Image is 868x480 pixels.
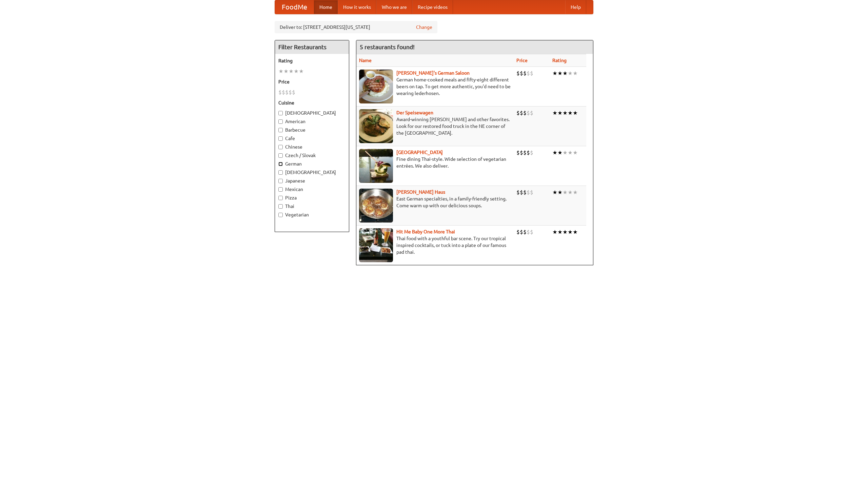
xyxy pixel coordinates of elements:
li: $ [523,149,527,156]
a: Der Speisewagen [396,110,433,115]
li: ★ [568,228,573,236]
li: $ [516,228,520,236]
h5: Rating [278,57,346,64]
li: $ [523,228,527,236]
h5: Cuisine [278,99,346,106]
li: $ [278,89,282,96]
li: $ [530,189,533,196]
input: Chinese [278,145,283,149]
a: How it works [338,0,376,14]
p: Fine dining Thai-style. Wide selection of vegetarian entrées. We also deliver. [359,156,511,169]
a: [PERSON_NAME] Haus [396,189,445,195]
li: ★ [573,109,578,117]
a: Help [565,0,586,14]
li: ★ [563,228,568,236]
li: ★ [552,109,557,117]
input: [DEMOGRAPHIC_DATA] [278,170,283,175]
input: Cafe [278,136,283,141]
a: Recipe videos [412,0,453,14]
li: $ [520,149,523,156]
img: kohlhaus.jpg [359,189,393,223]
li: $ [516,70,520,77]
label: Thai [278,203,346,210]
a: [GEOGRAPHIC_DATA] [396,150,443,155]
label: Vegetarian [278,211,346,218]
h4: Filter Restaurants [275,40,349,54]
li: ★ [568,189,573,196]
li: ★ [294,68,299,75]
img: babythai.jpg [359,228,393,262]
li: ★ [573,149,578,156]
p: Thai food with a youthful bar scene. Try our tropical inspired cocktails, or tuck into a plate of... [359,235,511,255]
label: [DEMOGRAPHIC_DATA] [278,169,346,176]
label: German [278,160,346,167]
li: ★ [299,68,304,75]
input: Vegetarian [278,213,283,217]
ng-pluralize: 5 restaurants found! [360,44,415,50]
li: ★ [278,68,283,75]
img: esthers.jpg [359,70,393,103]
label: Czech / Slovak [278,152,346,159]
li: ★ [563,149,568,156]
label: Cafe [278,135,346,142]
input: Pizza [278,196,283,200]
a: Home [314,0,338,14]
li: $ [527,70,530,77]
li: $ [516,189,520,196]
label: Mexican [278,186,346,193]
input: Japanese [278,179,283,183]
li: ★ [568,109,573,117]
a: FoodMe [275,0,314,14]
label: Chinese [278,143,346,150]
li: ★ [573,228,578,236]
a: Rating [552,58,567,63]
li: $ [527,109,530,117]
li: $ [523,189,527,196]
li: $ [520,70,523,77]
li: $ [289,89,292,96]
li: $ [530,70,533,77]
li: $ [527,149,530,156]
a: Who we are [376,0,412,14]
li: $ [527,189,530,196]
li: $ [527,228,530,236]
input: Czech / Slovak [278,153,283,158]
li: ★ [289,68,294,75]
img: satay.jpg [359,149,393,183]
p: German home-cooked meals and fifty-eight different beers on tap. To get more authentic, you'd nee... [359,76,511,97]
li: ★ [568,70,573,77]
li: ★ [557,189,563,196]
li: $ [530,109,533,117]
li: $ [530,149,533,156]
li: ★ [552,149,557,156]
li: ★ [283,68,289,75]
li: ★ [563,109,568,117]
div: Deliver to: [STREET_ADDRESS][US_STATE] [275,21,437,33]
input: German [278,162,283,166]
li: ★ [552,70,557,77]
li: $ [516,109,520,117]
li: $ [520,109,523,117]
a: Price [516,58,528,63]
li: ★ [563,70,568,77]
label: [DEMOGRAPHIC_DATA] [278,110,346,116]
h5: Price [278,78,346,85]
input: Barbecue [278,128,283,132]
a: Name [359,58,372,63]
label: American [278,118,346,125]
li: ★ [563,189,568,196]
li: ★ [557,149,563,156]
a: Change [416,24,432,31]
li: ★ [568,149,573,156]
input: Mexican [278,187,283,192]
a: Hit Me Baby One More Thai [396,229,455,234]
li: ★ [573,70,578,77]
p: Award-winning [PERSON_NAME] and other favorites. Look for our restored food truck in the NE corne... [359,116,511,136]
a: [PERSON_NAME]'s German Saloon [396,70,470,76]
input: Thai [278,204,283,209]
li: ★ [557,228,563,236]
